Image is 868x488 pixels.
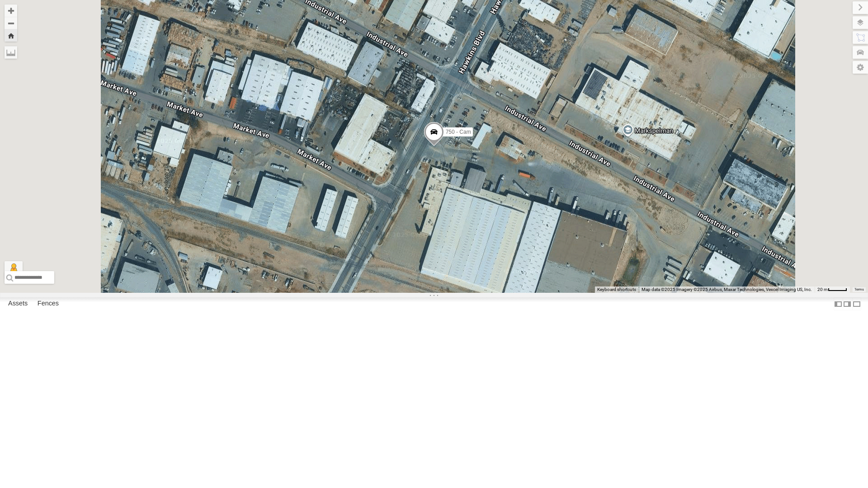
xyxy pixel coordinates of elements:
label: Dock Summary Table to the Right [843,297,852,310]
span: 750 - Cam [446,129,471,135]
label: Fences [33,298,63,310]
label: Measure [5,46,17,59]
button: Keyboard shortcuts [597,286,636,293]
label: Map Settings [853,61,868,74]
span: 20 m [817,287,828,292]
span: Map data ©2025 Imagery ©2025 Airbus, Maxar Technologies, Vexcel Imaging US, Inc. [642,287,812,292]
label: Assets [4,298,32,310]
button: Zoom Home [5,29,17,42]
label: Dock Summary Table to the Left [834,297,843,310]
button: Zoom out [5,17,17,29]
button: Map Scale: 20 m per 39 pixels [815,286,850,293]
button: Zoom in [5,5,17,17]
button: Drag Pegman onto the map to open Street View [5,261,23,279]
a: Terms (opens in new tab) [854,288,864,291]
label: Hide Summary Table [852,297,861,310]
